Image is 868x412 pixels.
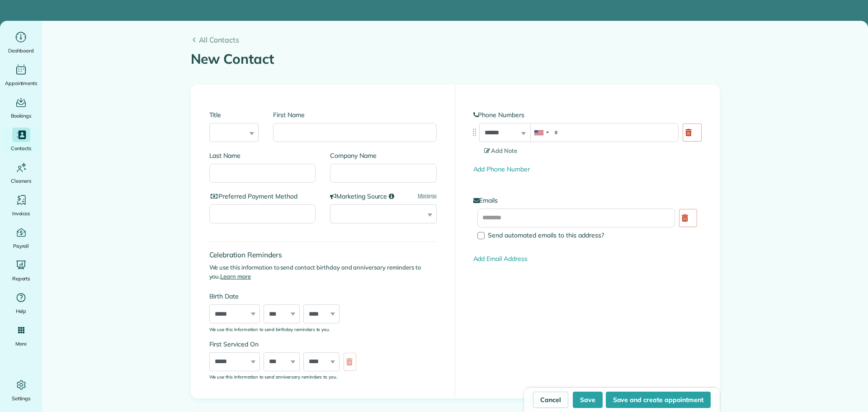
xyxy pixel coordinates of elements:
label: First Name [273,110,436,119]
label: Last Name [209,151,316,160]
label: Phone Numbers [473,110,701,119]
label: Marketing Source [330,192,437,201]
h1: New Contact [191,52,720,66]
a: Cleaners [4,160,38,185]
span: Invoices [12,209,30,218]
a: Manage [418,192,437,199]
a: Settings [4,378,38,403]
span: Bookings [11,111,32,120]
span: Payroll [13,242,29,251]
span: Settings [12,394,31,403]
label: First Serviced On [209,340,361,349]
sub: We use this information to send birthday reminders to you. [209,327,330,332]
a: Invoices [4,193,38,218]
a: Payroll [4,225,38,251]
img: drag_indicator-119b368615184ecde3eda3c64c821f6cf29d3e2b97b89ee44bc31753036683e5.png [470,128,479,137]
a: Learn more [220,273,251,280]
div: United States: +1 [531,123,552,142]
sub: We use this information to send anniversary reminders to you. [209,374,338,379]
a: Dashboard [4,30,38,55]
label: Company Name [330,151,437,160]
button: Save [573,392,603,408]
h4: Celebration Reminders [209,251,437,259]
span: Help [16,307,27,316]
span: Reports [12,274,30,283]
span: All Contacts [199,34,720,45]
button: Save and create appointment [606,392,711,408]
span: Cleaners [11,176,31,185]
a: Add Email Address [473,255,528,263]
a: All Contacts [191,34,720,45]
label: Emails [473,196,701,205]
a: Add Phone Number [473,165,530,173]
a: Contacts [4,128,38,153]
a: Help [4,290,38,316]
p: We use this information to send contact birthday and anniversary reminders to you. [209,263,437,281]
span: Appointments [5,79,38,88]
label: Title [209,110,259,119]
span: Send automated emails to this address? [488,231,604,239]
span: More [15,339,27,348]
label: Preferred Payment Method [209,192,316,201]
span: Add Note [484,147,518,154]
span: Dashboard [8,46,34,55]
a: Bookings [4,95,38,120]
span: Contacts [11,144,31,153]
a: Appointments [4,62,38,88]
a: Cancel [533,392,568,408]
label: Birth Date [209,292,361,301]
a: Reports [4,258,38,283]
